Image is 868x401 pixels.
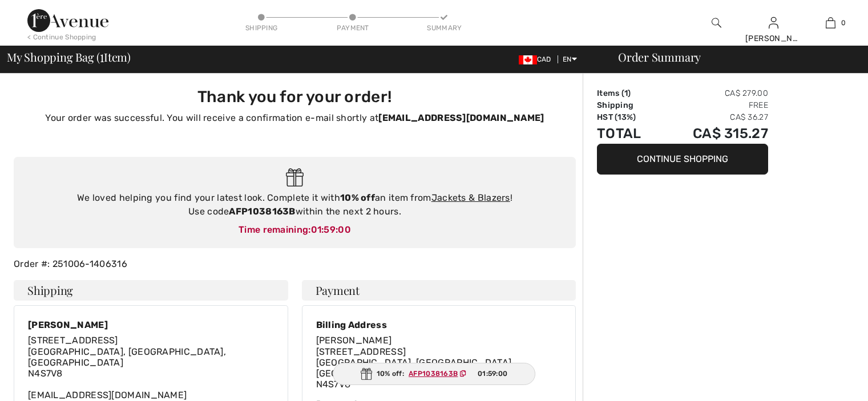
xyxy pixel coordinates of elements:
[27,32,96,42] div: < Continue Shopping
[745,33,801,44] div: [PERSON_NAME]
[660,87,768,99] td: CA$ 279.00
[597,111,660,123] td: HST (13%)
[100,48,104,63] span: 1
[431,192,510,203] a: Jackets & Blazers
[336,23,370,33] div: Payment
[660,123,768,144] td: CA$ 315.27
[597,99,660,111] td: Shipping
[229,206,295,217] strong: AFP1038163B
[660,111,768,123] td: CA$ 36.27
[21,87,569,107] h3: Thank you for your order!
[25,223,564,237] div: Time remaining:
[25,191,564,218] div: We loved helping you find your latest look. Complete it with an item from ! Use code within the n...
[769,16,778,30] img: My Info
[21,111,569,125] p: Your order was successful. You will receive a confirmation e-mail shortly at
[28,335,226,379] span: [STREET_ADDRESS] [GEOGRAPHIC_DATA], [GEOGRAPHIC_DATA], [GEOGRAPHIC_DATA] N4S7V8
[519,55,537,64] img: Canadian Dollar
[660,99,768,111] td: Free
[597,123,660,144] td: Total
[302,280,576,301] h4: Payment
[841,18,846,28] span: 0
[316,319,562,330] div: Billing Address
[519,55,556,63] span: CAD
[316,346,514,390] span: [STREET_ADDRESS] [GEOGRAPHIC_DATA], [GEOGRAPHIC_DATA], [GEOGRAPHIC_DATA] N4S7V8
[597,144,768,175] button: Continue Shopping
[316,335,392,346] span: [PERSON_NAME]
[604,51,861,63] div: Order Summary
[311,224,351,235] span: 01:59:00
[624,88,628,98] span: 1
[361,368,372,380] img: Gift.svg
[28,319,274,330] div: [PERSON_NAME]
[802,16,858,30] a: 0
[244,23,278,33] div: Shipping
[27,9,108,32] img: 1ère Avenue
[427,23,461,33] div: Summary
[286,168,304,187] img: Gift.svg
[409,370,458,378] ins: AFP1038163B
[478,368,507,379] span: 01:59:00
[14,280,288,301] h4: Shipping
[333,363,536,385] div: 10% off:
[563,55,577,63] span: EN
[597,87,660,99] td: Items ( )
[340,192,375,203] strong: 10% off
[7,257,583,271] div: Order #: 251006-1406316
[378,112,544,123] strong: [EMAIL_ADDRESS][DOMAIN_NAME]
[712,16,721,30] img: search the website
[7,51,131,63] span: My Shopping Bag ( Item)
[769,17,778,28] a: Sign In
[826,16,835,30] img: My Bag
